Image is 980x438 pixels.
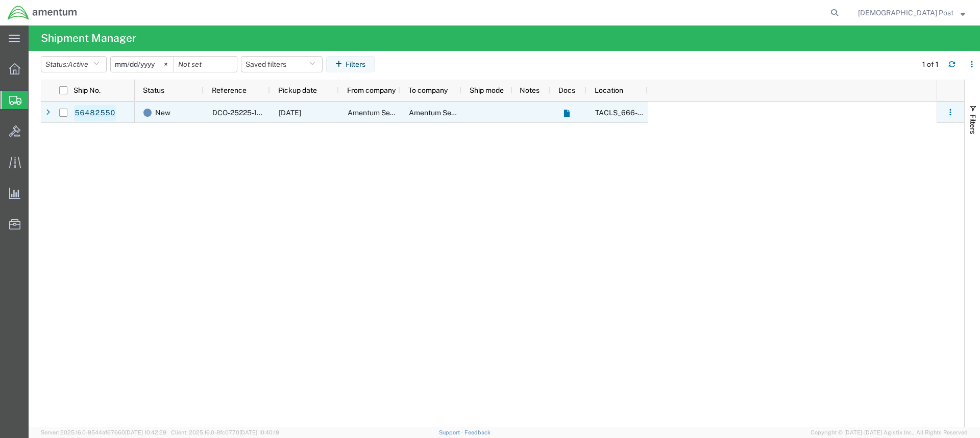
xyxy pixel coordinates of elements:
[348,109,424,117] span: Amentum Services, Inc.
[811,428,968,437] span: Copyright © [DATE]-[DATE] Agistix Inc., All Rights Reserved
[520,86,540,94] span: Notes
[595,86,623,94] span: Location
[74,105,116,121] a: 56482550
[278,86,317,94] span: Pickup date
[326,56,375,72] button: Filters
[239,429,279,435] span: [DATE] 10:40:19
[409,109,485,117] span: Amentum Services, Inc.
[212,86,247,94] span: Reference
[595,109,787,117] span: TACLS_666-Lansing, MI
[7,5,78,20] img: logo
[470,86,504,94] span: Ship mode
[279,109,301,117] span: 08/13/2025
[111,57,174,72] input: Not set
[241,56,323,72] button: Saved filters
[155,102,170,123] span: New
[73,86,101,94] span: Ship No.
[125,429,166,435] span: [DATE] 10:42:29
[41,25,136,51] h4: Shipment Manager
[857,7,966,19] button: [DEMOGRAPHIC_DATA] Post
[347,86,396,94] span: From company
[174,57,237,72] input: Not set
[858,7,953,18] span: Zechariah Post
[922,59,940,70] div: 1 of 1
[439,429,464,435] a: Support
[171,429,279,435] span: Client: 2025.16.0-8fc0770
[558,86,575,94] span: Docs
[41,56,107,72] button: Status:Active
[143,86,164,94] span: Status
[969,114,977,134] span: Filters
[408,86,448,94] span: To company
[212,109,279,117] span: DCO-25225-166762
[68,60,88,68] span: Active
[464,429,491,435] a: Feedback
[41,429,166,435] span: Server: 2025.16.0-9544af67660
